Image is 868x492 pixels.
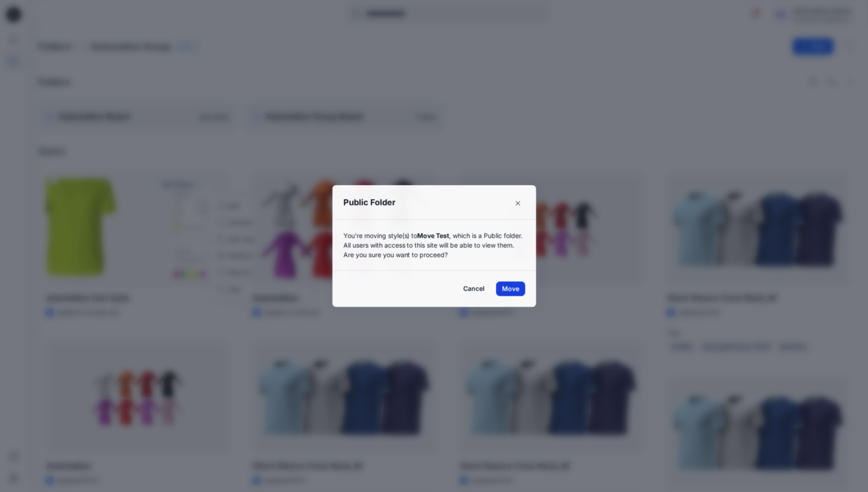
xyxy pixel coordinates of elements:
p: Moving... [758,464,792,473]
strong: Move Test [417,231,449,239]
p: Please wait [758,473,792,483]
header: Public Folder [332,185,526,219]
div: Notifications-bottom-right [724,455,868,492]
button: Move [496,282,525,296]
p: You're moving style(s) to , which is a Public folder. All users with access to this site will be ... [343,231,525,259]
button: Close [510,196,525,210]
button: Cancel [457,282,490,296]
